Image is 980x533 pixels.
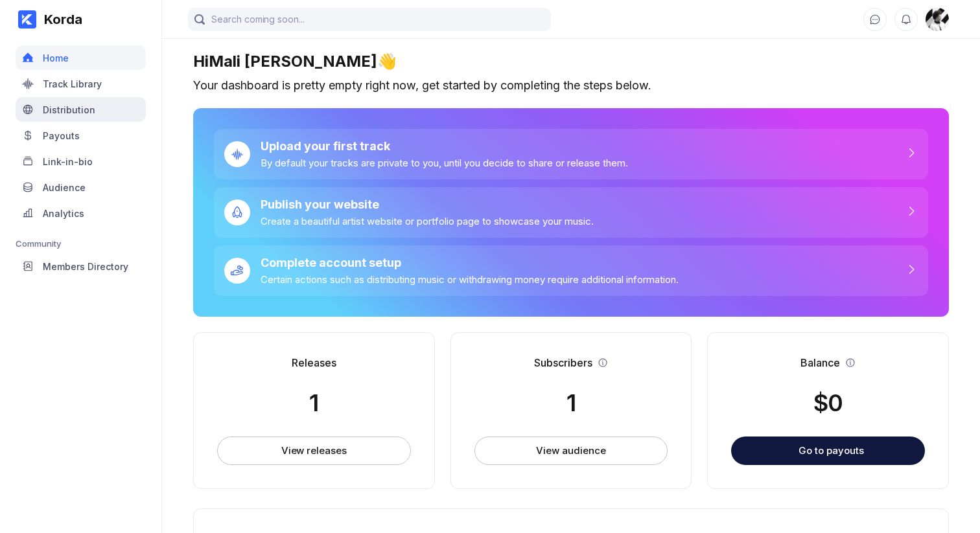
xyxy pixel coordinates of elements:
a: Track Library [16,71,146,97]
div: Analytics [43,208,84,219]
div: Subscribers [534,356,592,369]
input: Search coming soon... [188,8,551,31]
div: Home [43,52,69,63]
div: Balance [800,356,840,369]
div: Certain actions such as distributing music or withdrawing money require additional information. [261,273,679,286]
a: Payouts [16,123,146,149]
a: Analytics [16,201,146,227]
div: View audience [536,444,605,457]
div: Audience [43,182,86,193]
div: 1 [309,389,318,417]
img: 160x160 [926,8,949,31]
a: Upload your first trackBy default your tracks are private to you, until you decide to share or re... [214,129,928,179]
div: Complete account setup [261,256,679,269]
a: Home [16,45,146,71]
a: Complete account setupCertain actions such as distributing music or withdrawing money require add... [214,245,928,296]
a: Audience [16,175,146,201]
div: Payouts [43,130,80,141]
a: Publish your websiteCreate a beautiful artist website or portfolio page to showcase your music. [214,187,928,238]
div: By default your tracks are private to you, until you decide to share or release them. [261,157,628,169]
div: Community [16,238,146,249]
button: View audience [474,437,668,465]
div: Korda [36,12,82,27]
div: Releases [292,356,336,369]
div: Track Library [43,78,102,89]
div: Distribution [43,104,95,115]
a: Link-in-bio [16,149,146,175]
button: View releases [217,437,411,465]
button: Go to payouts [731,437,925,465]
div: Create a beautiful artist website or portfolio page to showcase your music. [261,215,594,227]
div: $ 0 [813,389,843,417]
div: Go to payouts [799,444,864,457]
a: Members Directory [16,254,146,280]
div: Your dashboard is pretty empty right now, get started by completing the steps below. [193,78,949,93]
div: Publish your website [261,198,594,211]
div: View releases [281,444,347,457]
div: Link-in-bio [43,156,93,167]
div: Upload your first track [261,139,628,153]
div: Members Directory [43,261,128,272]
div: 1 [566,389,576,417]
div: Mali McCalla [926,8,949,31]
a: Distribution [16,97,146,123]
div: Hi Mali [PERSON_NAME] 👋 [193,52,949,71]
